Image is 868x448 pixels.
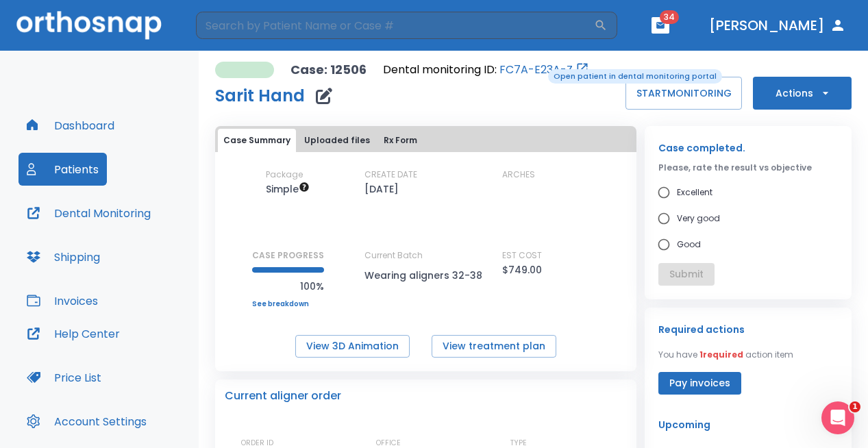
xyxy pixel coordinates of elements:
div: tabs [218,129,634,152]
p: Package [266,169,303,181]
p: Upcoming [658,416,838,433]
button: Dashboard [18,109,123,142]
p: Please, rate the result vs objective [658,162,838,174]
span: Excellent [677,184,712,201]
h1: Sarit Hand [215,88,305,104]
p: EST COST [502,249,542,262]
p: You have action item [658,349,793,361]
button: Dental Monitoring [18,197,159,229]
p: Current aligner order [225,388,341,404]
iframe: Intercom live chat [821,401,854,434]
p: $749.00 [502,262,542,278]
button: Case Summary [218,129,296,152]
button: Invoices [18,284,106,317]
button: STARTMONITORING [625,77,742,110]
span: Up to 10 steps (20 aligners) [266,182,310,196]
button: Price List [18,361,110,394]
span: 1 [850,401,860,412]
button: Help Center [18,317,128,350]
p: Case: 12506 [290,62,367,78]
button: Actions [753,77,852,110]
button: Pay invoices [658,372,741,395]
p: Dental monitoring ID: [383,62,497,78]
p: [DATE] [364,181,399,197]
p: Case completed. [658,140,838,156]
p: Current Batch [364,249,488,262]
button: Uploaded files [299,129,375,152]
p: 100% [252,278,324,295]
button: View treatment plan [432,335,556,358]
img: Orthosnap [16,11,162,39]
p: ARCHES [502,169,535,181]
button: Shipping [18,240,108,273]
span: Very good [677,210,720,227]
input: Search by Patient Name or Case # [196,12,594,39]
button: View 3D Animation [295,335,410,358]
span: 34 [660,10,679,24]
button: Patients [18,153,107,186]
button: Rx Form [378,129,423,152]
p: CREATE DATE [364,169,417,181]
button: [PERSON_NAME] [704,13,852,38]
a: See breakdown [252,300,324,308]
p: Wearing aligners 32-38 [364,267,488,284]
button: Account Settings [18,405,155,438]
a: FC7A-E23A-Z [499,62,573,78]
p: CASE PROGRESS [252,249,324,262]
span: 1 required [699,349,743,360]
p: Required actions [658,321,745,338]
span: Good [677,236,701,253]
div: Open patient in dental monitoring portal [383,62,589,78]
